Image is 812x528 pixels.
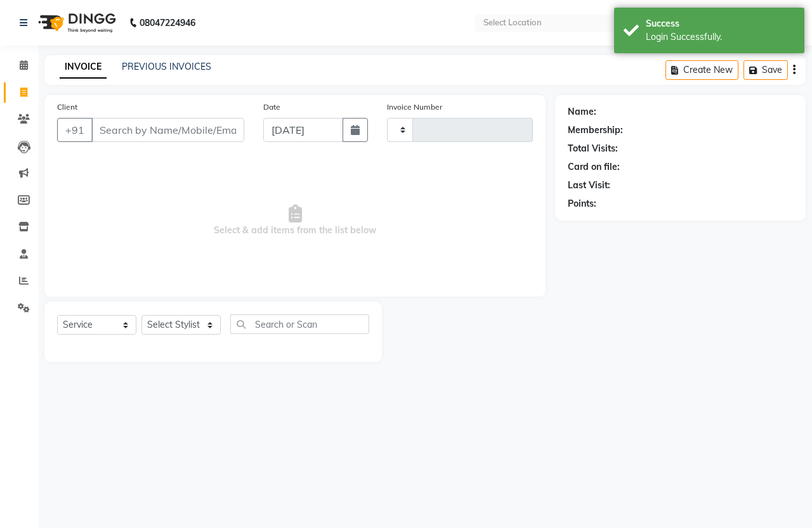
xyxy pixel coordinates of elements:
[646,17,795,30] div: Success
[568,197,596,210] div: Points:
[568,142,618,155] div: Total Visits:
[483,16,542,29] div: Select Location
[568,105,596,119] div: Name:
[568,160,620,174] div: Card on file:
[60,56,107,79] a: INVOICE
[568,124,623,137] div: Membership:
[568,179,610,192] div: Last Visit:
[665,60,738,80] button: Create New
[91,118,244,142] input: Search by Name/Mobile/Email/Code
[646,30,795,44] div: Login Successfully.
[57,118,93,142] button: +91
[263,101,280,113] label: Date
[57,157,533,284] span: Select & add items from the list below
[140,5,195,41] b: 08047224946
[387,101,442,113] label: Invoice Number
[122,61,211,72] a: PREVIOUS INVOICES
[57,101,77,113] label: Client
[32,5,119,41] img: logo
[230,314,369,334] input: Search or Scan
[743,60,788,80] button: Save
